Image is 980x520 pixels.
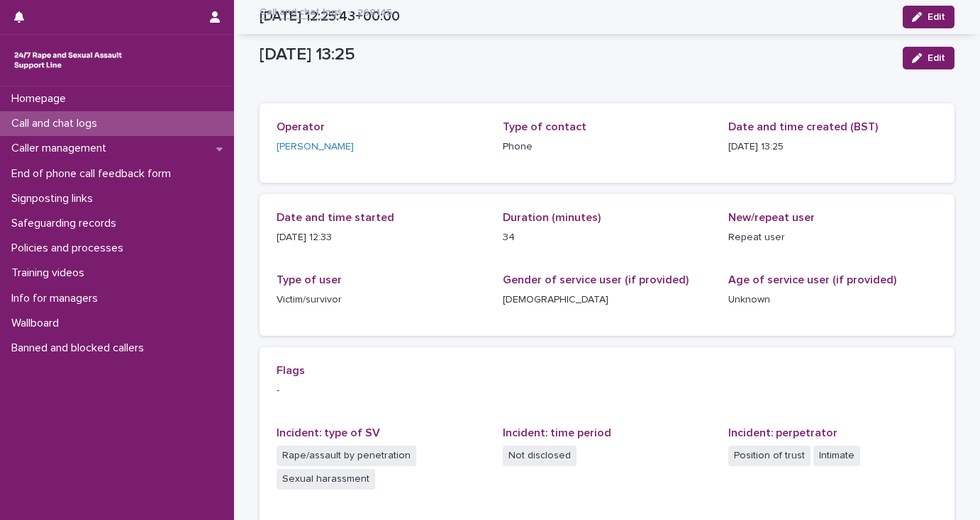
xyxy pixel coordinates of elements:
[6,292,109,305] p: Info for managers
[503,212,601,223] span: Duration (minutes)
[503,427,611,439] span: Incident: time period
[813,446,860,466] span: Intimate
[277,427,380,439] span: Incident: type of SV
[728,274,896,286] span: Age of service user (if provided)
[277,293,486,307] p: Victim/survivor
[277,230,486,245] p: [DATE] 12:33
[6,341,155,355] p: Banned and blocked callers
[6,217,128,230] p: Safeguarding records
[903,47,954,69] button: Edit
[277,121,325,132] span: Operator
[928,53,945,63] span: Edit
[503,121,586,132] span: Type of contact
[728,121,878,132] span: Date and time created (BST)
[728,293,937,307] p: Unknown
[728,212,815,223] span: New/repeat user
[6,92,77,106] p: Homepage
[503,230,712,245] p: 34
[277,140,354,154] a: [PERSON_NAME]
[728,427,837,439] span: Incident: perpetrator
[277,212,394,223] span: Date and time started
[277,365,305,376] span: Flags
[728,140,937,154] p: [DATE] 13:25
[503,274,689,286] span: Gender of service user (if provided)
[728,230,937,245] p: Repeat user
[260,45,891,65] p: [DATE] 13:25
[277,383,937,398] p: -
[503,446,577,466] span: Not disclosed
[6,266,96,280] p: Training videos
[260,3,342,19] a: Call and chat logs
[728,446,811,466] span: Position of trust
[6,192,104,205] p: Signposting links
[503,140,712,154] p: Phone
[6,117,108,130] p: Call and chat logs
[11,46,125,74] img: rhQMoQhaT3yELyF149Cw
[6,317,70,330] p: Wallboard
[277,446,416,466] span: Rape/assault by penetration
[6,242,135,255] p: Policies and processes
[6,167,182,181] p: End of phone call feedback form
[277,469,375,490] span: Sexual harassment
[6,142,118,155] p: Caller management
[277,274,342,286] span: Type of user
[357,4,392,19] p: 268145
[503,293,712,307] p: [DEMOGRAPHIC_DATA]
